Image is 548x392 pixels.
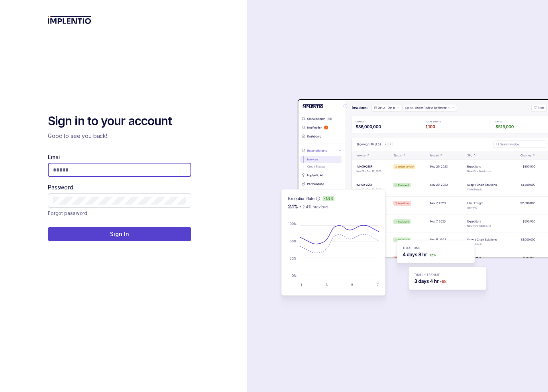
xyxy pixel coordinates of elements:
[48,16,91,24] img: logo
[48,227,191,241] button: Sign In
[48,153,61,161] label: Email
[48,183,73,191] label: Password
[110,230,129,238] p: Sign In
[48,132,191,140] p: Good to see you back!
[48,113,191,129] h2: Sign in to your account
[48,209,87,217] a: Link Forgot password
[48,209,87,217] p: Forgot password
